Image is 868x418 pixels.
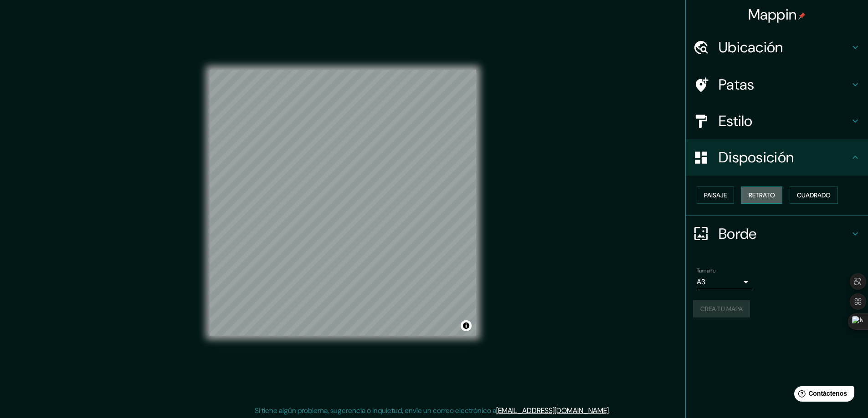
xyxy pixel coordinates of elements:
button: Activar o desactivar atribución [461,320,472,331]
div: Borde [686,216,868,252]
div: A3 [697,275,751,289]
a: [EMAIL_ADDRESS][DOMAIN_NAME] [496,406,609,415]
font: Retrato [749,191,775,199]
font: Cuadrado [797,191,831,199]
font: Disposición [719,148,794,167]
img: pin-icon.png [798,12,806,20]
font: Tamaño [697,267,715,274]
font: . [610,405,611,415]
font: Paisaje [704,191,727,199]
font: Estilo [719,111,753,131]
font: Borde [719,224,757,243]
font: . [611,405,613,415]
div: Estilo [686,103,868,139]
div: Disposición [686,139,868,176]
font: Ubicación [719,38,783,57]
font: . [609,406,610,415]
font: A3 [697,277,705,287]
div: Patas [686,66,868,103]
font: Mappin [748,5,797,24]
button: Paisaje [697,186,734,204]
button: Retrato [741,186,782,204]
canvas: Mapa [210,70,476,336]
div: Ubicación [686,29,868,65]
font: Si tiene algún problema, sugerencia o inquietud, envíe un correo electrónico a [255,406,496,415]
iframe: Lanzador de widgets de ayuda [787,383,858,408]
button: Cuadrado [790,186,838,204]
font: Patas [719,75,755,94]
